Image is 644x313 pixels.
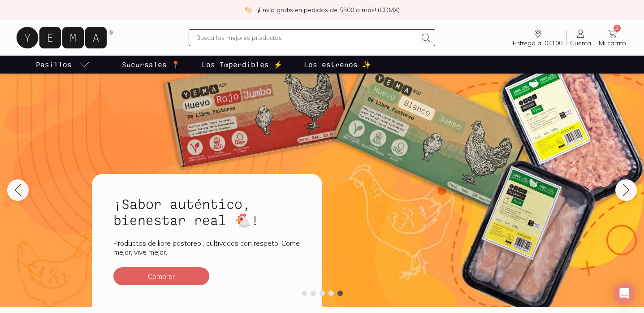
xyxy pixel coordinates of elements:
[614,25,621,32] span: 20
[566,28,595,47] a: Cuenta
[34,56,91,74] a: pasillo-todos-link
[202,59,282,70] p: Los Imperdibles ⚡️
[599,39,626,47] span: Mi carrito
[36,59,72,70] p: Pasillos
[570,39,591,47] span: Cuenta
[113,239,301,256] p: Productos de libre pastoreo , cultivados con respeto. Come mejor, vive mejor.
[595,28,630,47] a: 20Mi carrito
[509,28,566,47] a: Entrega a: 04100
[113,267,209,285] button: Comprar
[302,56,373,74] a: Los estrenos ✨
[200,56,284,74] a: Los Imperdibles ⚡️
[304,59,371,70] p: Los estrenos ✨
[614,283,635,304] div: Open Intercom Messenger
[244,6,252,14] img: check
[513,39,562,47] span: Entrega a: 04100
[258,5,400,14] p: ¡Envío gratis en pedidos de $500 o más! (CDMX)
[113,196,301,228] h2: ¡Sabor auténtico, bienestar real 🐔!
[120,56,182,74] a: Sucursales 📍
[92,174,322,307] a: ¡Sabor auténtico, bienestar real 🐔!Productos de libre pastoreo , cultivados con respeto. Come mej...
[196,32,416,43] input: Busca los mejores productos
[122,59,180,70] p: Sucursales 📍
